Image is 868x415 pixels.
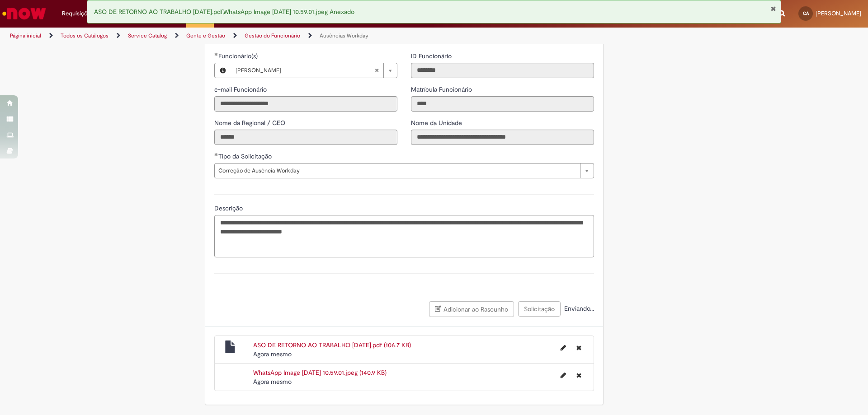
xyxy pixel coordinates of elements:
[571,368,587,382] button: Excluir WhatsApp Image 2025-09-29 at 10.59.01.jpeg
[214,52,218,56] span: Obrigatório Preenchido
[94,8,354,16] span: ASO DE RETORNO AO TRABALHO [DATE].pdf,WhatsApp Image [DATE] 10.59.01.jpeg Anexado
[214,153,218,156] span: Obrigatório Preenchido
[214,204,245,212] span: Descrição
[245,32,300,39] a: Gestão do Funcionário
[411,130,594,145] input: Nome da Unidade
[236,63,374,78] span: [PERSON_NAME]
[253,341,411,349] a: ASO DE RETORNO AO TRABALHO [DATE].pdf (106.7 KB)
[253,368,387,377] a: WhatsApp Image [DATE] 10.59.01.jpeg (140.9 KB)
[214,85,269,93] span: Somente leitura - e-mail Funcionário
[218,52,259,60] span: Necessários - Funcionário(s)
[253,350,292,358] span: Agora mesmo
[218,163,576,178] span: Correção de Ausência Workday
[61,32,108,39] a: Todos os Catálogos
[128,32,167,39] a: Service Catalog
[214,119,287,127] span: Somente leitura - Nome da Regional / GEO
[215,63,231,78] button: Funcionário(s), Visualizar este registro Jhonatann Gustavo Afonso Fernandes
[411,119,464,127] span: Somente leitura - Nome da Unidade
[562,304,594,312] span: Enviando...
[218,152,274,160] span: Tipo da Solicitação
[555,368,571,382] button: Editar nome de arquivo WhatsApp Image 2025-09-29 at 10.59.01.jpeg
[186,32,225,39] a: Gente e Gestão
[231,63,397,78] a: [PERSON_NAME]Limpar campo Funcionário(s)
[1,5,47,23] img: ServiceNow
[214,215,594,257] textarea: Descrição
[320,32,368,39] a: Ausências Workday
[803,10,809,16] span: CA
[571,340,587,355] button: Excluir ASO DE RETORNO AO TRABALHO 26.09.2025.pdf
[10,32,41,39] a: Página inicial
[411,96,594,112] input: Matrícula Funcionário
[411,52,453,60] span: Somente leitura - ID Funcionário
[411,85,474,93] span: Somente leitura - Matrícula Funcionário
[214,130,397,145] input: Nome da Regional / GEO
[770,5,776,12] button: Fechar Notificação
[253,378,292,386] span: Agora mesmo
[555,340,571,355] button: Editar nome de arquivo ASO DE RETORNO AO TRABALHO 26.09.2025.pdf
[370,63,383,78] abbr: Limpar campo Funcionário(s)
[253,350,292,358] time: 29/09/2025 11:04:21
[62,9,94,18] span: Requisições
[7,28,572,44] ul: Trilhas de página
[214,96,397,112] input: e-mail Funcionário
[816,9,861,17] span: [PERSON_NAME]
[411,63,594,78] input: ID Funcionário
[253,378,292,386] time: 29/09/2025 11:04:21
